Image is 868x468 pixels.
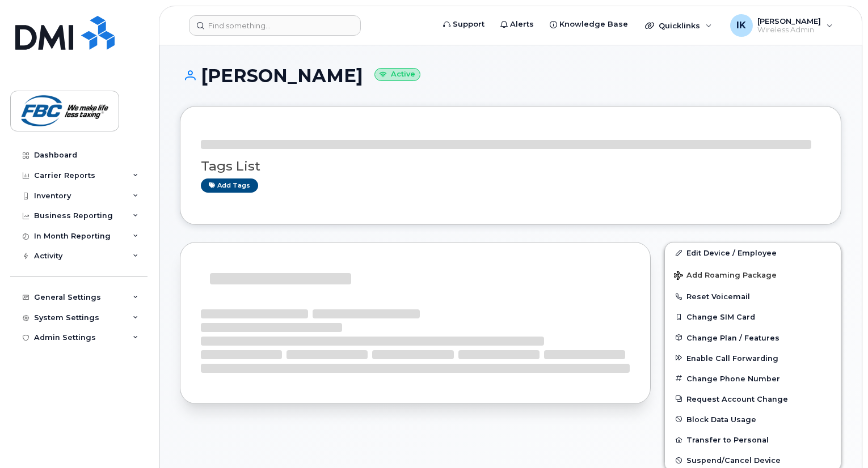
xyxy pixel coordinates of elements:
button: Add Roaming Package [665,263,841,286]
h3: Tags List [201,159,820,173]
button: Enable Call Forwarding [665,348,841,368]
button: Change Plan / Features [665,327,841,348]
h1: [PERSON_NAME] [180,66,841,86]
span: Change Plan / Features [686,333,779,342]
span: Add Roaming Package [674,271,777,282]
a: Edit Device / Employee [665,242,841,263]
small: Active [374,68,420,81]
button: Change Phone Number [665,368,841,389]
button: Change SIM Card [665,307,841,327]
button: Request Account Change [665,389,841,409]
button: Transfer to Personal [665,429,841,450]
span: Enable Call Forwarding [686,354,778,362]
button: Reset Voicemail [665,286,841,307]
button: Block Data Usage [665,409,841,429]
a: Add tags [201,178,258,193]
span: Suspend/Cancel Device [686,456,781,465]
